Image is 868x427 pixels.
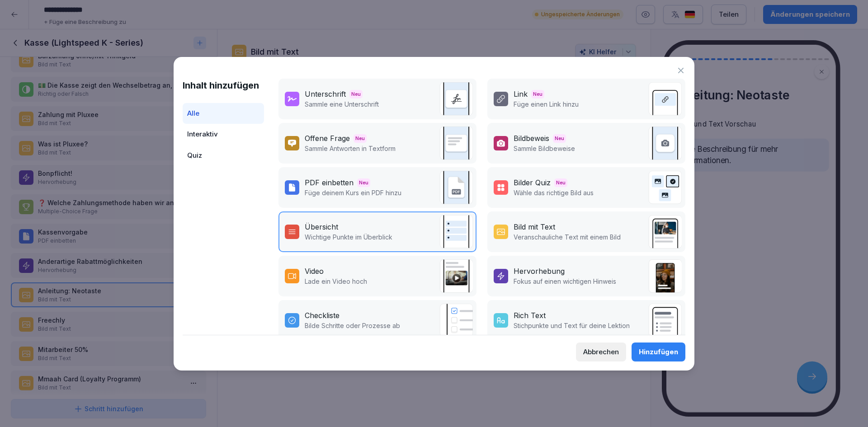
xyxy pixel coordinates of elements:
[357,178,370,187] span: Neu
[514,177,551,188] div: Bilder Quiz
[305,321,400,330] p: Bilde Schritte oder Prozesse ab
[439,171,473,204] img: pdf_embed.svg
[648,82,682,116] img: link.svg
[305,310,340,321] div: Checkliste
[514,321,630,330] p: Stichpunkte und Text für deine Lektion
[439,127,473,160] img: text_response.svg
[648,259,682,293] img: callout.png
[305,188,401,197] p: Füge deinem Kurs ein PDF hinzu
[648,171,682,204] img: image_quiz.svg
[183,103,264,124] div: Alle
[531,90,544,99] span: Neu
[639,347,678,357] div: Hinzufügen
[305,89,346,99] div: Unterschrift
[514,89,528,99] div: Link
[305,232,392,242] p: Wichtige Punkte im Überblick
[583,347,619,357] div: Abbrechen
[514,310,546,321] div: Rich Text
[514,99,579,109] p: Füge einen Link hinzu
[305,144,396,153] p: Sammle Antworten in Textform
[514,133,549,144] div: Bildbeweis
[439,259,473,293] img: video.png
[183,79,264,92] h1: Inhalt hinzufügen
[305,221,338,232] div: Übersicht
[514,277,616,286] p: Fokus auf einen wichtigen Hinweis
[648,127,682,160] img: image_upload.svg
[648,304,682,337] img: richtext.svg
[305,133,350,144] div: Offene Frage
[349,90,363,99] span: Neu
[305,177,354,188] div: PDF einbetten
[576,343,626,361] button: Abbrechen
[554,178,567,187] span: Neu
[514,221,555,232] div: Bild mit Text
[183,145,264,166] div: Quiz
[305,99,379,109] p: Sammle eine Unterschrift
[183,124,264,145] div: Interaktiv
[439,215,473,249] img: overview.svg
[648,215,682,249] img: text_image.png
[514,144,575,153] p: Sammle Bildbeweise
[439,82,473,116] img: signature.svg
[439,304,473,337] img: checklist.svg
[553,134,566,143] span: Neu
[632,343,685,361] button: Hinzufügen
[514,232,621,242] p: Veranschauliche Text mit einem Bild
[354,134,367,143] span: Neu
[305,266,324,277] div: Video
[305,277,367,286] p: Lade ein Video hoch
[514,188,594,197] p: Wähle das richtige Bild aus
[514,266,565,277] div: Hervorhebung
